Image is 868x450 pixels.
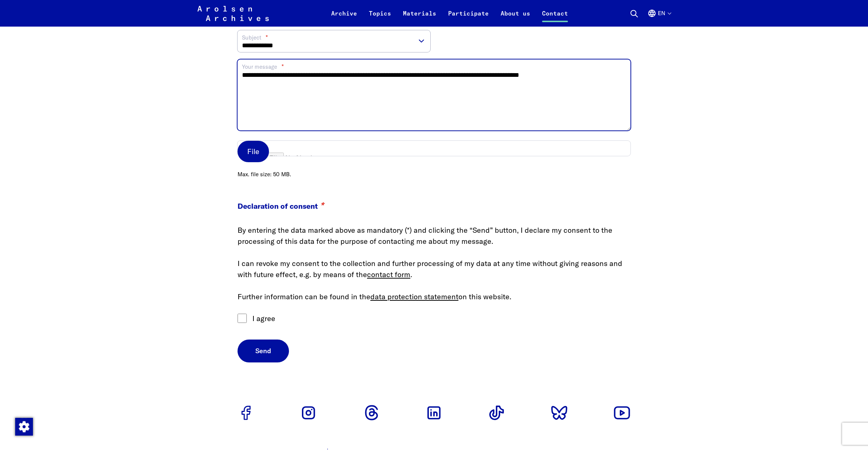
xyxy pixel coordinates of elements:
label: I agree [252,313,275,324]
a: Materials [397,9,442,27]
a: Topics [363,9,397,27]
span: Send [255,347,271,355]
a: data protection statement [370,292,458,301]
button: Send [238,340,289,363]
a: Go to Threads profile [360,401,383,425]
a: Go to Tiktok profile [485,401,508,425]
a: Archive [325,9,363,27]
a: Go to Linkedin profile [422,401,446,425]
a: Go to Youtube profile [610,401,634,425]
a: About us [495,9,536,27]
a: Go to Facebook profile [234,401,258,425]
span: Max. file size: 50 MB. [238,166,630,179]
a: Go to Instagram profile [297,401,320,425]
img: Change consent [15,418,33,436]
nav: Primary [325,4,574,22]
a: Participate [442,9,495,27]
label: File [238,141,269,162]
div: By entering the data marked above as mandatory (*) and clicking the “Send” button, I declare my c... [238,222,630,305]
a: Go to Bluesky profile [548,401,571,425]
legend: Declaration of consent [238,186,630,218]
button: English, language selection [647,9,671,27]
a: contact form [367,270,410,279]
a: Contact [536,9,574,27]
div: Change consent [15,417,33,435]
